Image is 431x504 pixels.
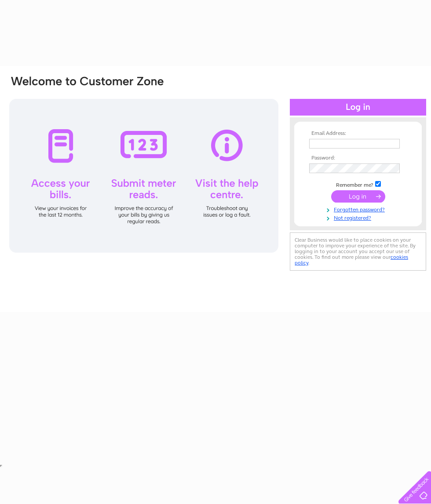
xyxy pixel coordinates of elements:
a: cookies policy [295,254,408,266]
a: Not registered? [309,213,409,221]
th: Email Address: [307,131,409,137]
td: Remember me? [307,180,409,189]
a: Forgotten password? [309,205,409,213]
input: Submit [331,190,385,203]
div: Clear Business would like to place cookies on your computer to improve your experience of the sit... [290,232,426,271]
th: Password: [307,155,409,161]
